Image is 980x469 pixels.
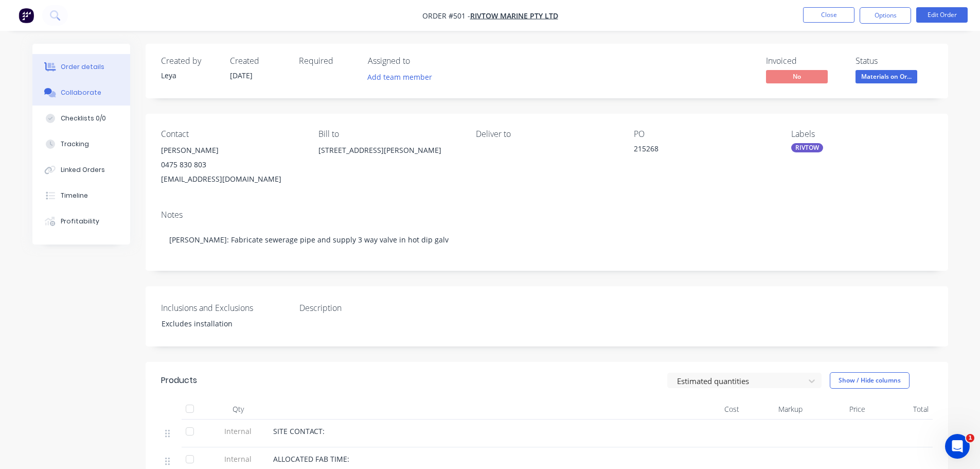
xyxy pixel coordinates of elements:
span: Internal [211,426,265,437]
div: Cost [681,399,744,420]
div: Checklists 0/0 [61,114,106,123]
div: Bill to [318,129,459,139]
button: Tracking [32,131,130,157]
div: 0475 830 803 [161,158,302,172]
div: Price [807,399,870,420]
div: Total [869,399,933,420]
div: Status [856,56,933,66]
span: ALLOCATED FAB TIME: [273,454,349,464]
button: Options [860,7,911,24]
button: Edit Order [916,7,968,23]
div: [STREET_ADDRESS][PERSON_NAME] [318,143,459,158]
span: 1 [966,434,974,442]
div: Contact [161,129,302,139]
button: Order details [32,54,130,80]
div: Invoiced [766,56,843,66]
div: Labels [791,129,932,139]
div: [PERSON_NAME] [161,143,302,158]
button: Add team member [362,70,437,84]
button: Materials on Or... [856,70,917,85]
div: Required [299,56,355,66]
div: Qty [207,399,269,420]
div: Assigned to [368,56,471,66]
div: Deliver to [476,129,617,139]
span: No [766,70,828,83]
span: Internal [211,454,265,464]
div: Products [161,374,197,387]
label: Inclusions and Exclusions [161,302,290,314]
div: Profitability [61,217,99,226]
div: Created [230,56,287,66]
button: Close [803,7,854,23]
label: Description [299,302,428,314]
div: Created by [161,56,218,66]
div: [STREET_ADDRESS][PERSON_NAME] [318,143,459,176]
div: Linked Orders [61,165,105,175]
div: Notes [161,210,933,220]
img: Factory [19,8,34,23]
div: [PERSON_NAME]: Fabricate sewerage pipe and supply 3 way valve in hot dip galv [161,224,933,255]
button: Add team member [368,70,438,84]
div: PO [634,129,775,139]
span: Order #501 - [422,11,470,21]
div: Excludes installation [153,316,282,331]
button: Profitability [32,209,130,234]
button: Collaborate [32,80,130,106]
button: Linked Orders [32,157,130,183]
div: [EMAIL_ADDRESS][DOMAIN_NAME] [161,172,302,186]
div: RIVTOW [791,143,823,152]
span: SITE CONTACT: [273,426,325,436]
div: Order details [61,62,104,72]
span: [DATE] [230,71,253,80]
span: Materials on Or... [856,70,917,83]
div: Timeline [61,191,88,200]
div: [PERSON_NAME]0475 830 803[EMAIL_ADDRESS][DOMAIN_NAME] [161,143,302,186]
button: Checklists 0/0 [32,106,130,131]
button: Timeline [32,183,130,209]
div: Markup [743,399,807,420]
div: Leya [161,70,218,81]
div: Tracking [61,140,89,149]
iframe: Intercom live chat [945,434,970,459]
div: 215268 [634,143,762,158]
button: Show / Hide columns [830,372,910,389]
div: Collaborate [61,88,101,97]
a: RIVTOW MARINE PTY LTD [470,11,558,21]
